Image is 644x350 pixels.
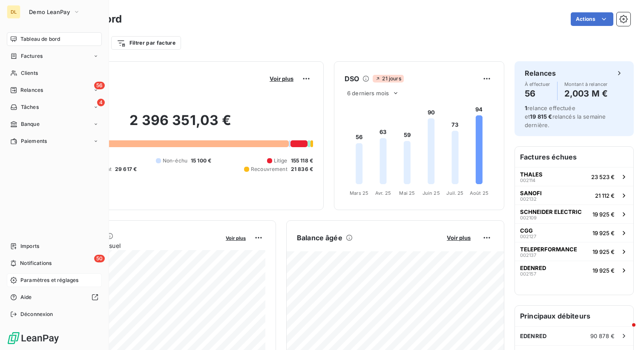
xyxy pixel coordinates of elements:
span: 50 [94,255,105,262]
tspan: Mai 25 [399,190,415,196]
h4: 56 [525,87,550,100]
h6: DSO [345,74,359,84]
span: TELEPERFORMANCE [520,246,577,253]
span: 23 523 € [591,174,615,180]
h2: 2 396 351,03 € [48,112,313,137]
a: 56Relances [7,83,102,97]
button: CGG00212719 925 € [515,223,633,242]
h6: Relances [525,68,556,78]
span: 19 925 € [592,267,615,274]
span: 19 925 € [592,248,615,255]
button: SANOFI00213221 112 € [515,186,633,205]
span: Déconnexion [20,310,53,318]
span: 19 925 € [592,230,615,236]
h6: Principaux débiteurs [515,306,633,326]
span: 002132 [520,196,537,202]
span: Paiements [21,137,47,145]
span: EDENRED [520,333,546,339]
span: Voir plus [447,234,471,241]
span: SANOFI [520,190,542,196]
span: Non-échu [163,157,187,165]
span: Tâches [21,103,39,111]
span: 002109 [520,215,537,220]
span: Litige [274,157,287,165]
span: 56 [94,82,105,89]
span: 155 118 € [291,157,313,165]
span: Tableau de bord [20,35,60,43]
span: Chiffre d'affaires mensuel [48,241,220,250]
span: EDENRED [520,265,546,271]
span: 90 878 € [590,333,615,339]
span: Clients [21,69,38,77]
span: Demo LeanPay [29,9,70,15]
tspan: Août 25 [470,190,489,196]
span: Notifications [20,259,52,267]
span: 19 925 € [592,211,615,218]
span: 002137 [520,253,536,258]
span: Voir plus [226,235,246,241]
a: Paiements [7,134,102,148]
span: 29 617 € [115,165,137,173]
span: 4 [97,99,105,106]
span: Paramètres et réglages [20,276,78,284]
span: À effectuer [525,82,550,87]
span: 002127 [520,234,536,239]
h4: 2,003 M € [564,87,608,100]
button: SCHNEIDER ELECTRIC00210919 925 € [515,205,633,223]
span: 1 [525,105,527,111]
span: Voir plus [270,75,293,82]
span: 21 112 € [595,192,615,199]
tspan: Juil. 25 [446,190,463,196]
button: Voir plus [444,234,473,242]
iframe: Intercom live chat [615,321,635,341]
span: Aide [20,293,32,301]
button: TELEPERFORMANCE00213719 925 € [515,242,633,261]
tspan: Juin 25 [423,190,440,196]
a: Imports [7,239,102,253]
tspan: Avr. 25 [375,190,391,196]
a: Tableau de bord [7,32,102,46]
span: relance effectuée et relancés la semaine dernière. [525,105,606,128]
h6: Balance âgée [297,233,342,243]
button: EDENRED00215719 925 € [515,261,633,279]
a: 4Tâches [7,100,102,114]
span: Recouvrement [251,165,287,173]
button: THALES00211423 523 € [515,167,633,186]
button: Voir plus [267,75,296,83]
button: Actions [571,12,613,26]
span: 21 836 € [291,165,313,173]
span: 21 jours [373,75,403,83]
div: DL [7,5,20,19]
span: THALES [520,171,543,178]
button: Voir plus [223,234,248,242]
h6: Factures échues [515,147,633,167]
span: 15 100 € [191,157,211,165]
a: Factures [7,49,102,63]
span: 002157 [520,271,536,276]
span: Imports [20,242,39,250]
button: Filtrer par facture [111,36,181,50]
span: Factures [21,52,43,60]
a: Clients [7,66,102,80]
span: Banque [21,120,40,128]
span: 6 derniers mois [347,90,389,97]
a: Paramètres et réglages [7,273,102,287]
span: SCHNEIDER ELECTRIC [520,208,582,215]
img: Logo LeanPay [7,331,60,345]
a: Banque [7,117,102,131]
span: 002114 [520,178,535,183]
span: Montant à relancer [564,82,608,87]
span: CGG [520,227,533,234]
a: Aide [7,290,102,304]
span: Relances [20,86,43,94]
tspan: Mars 25 [350,190,368,196]
span: 19 815 € [530,113,552,120]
